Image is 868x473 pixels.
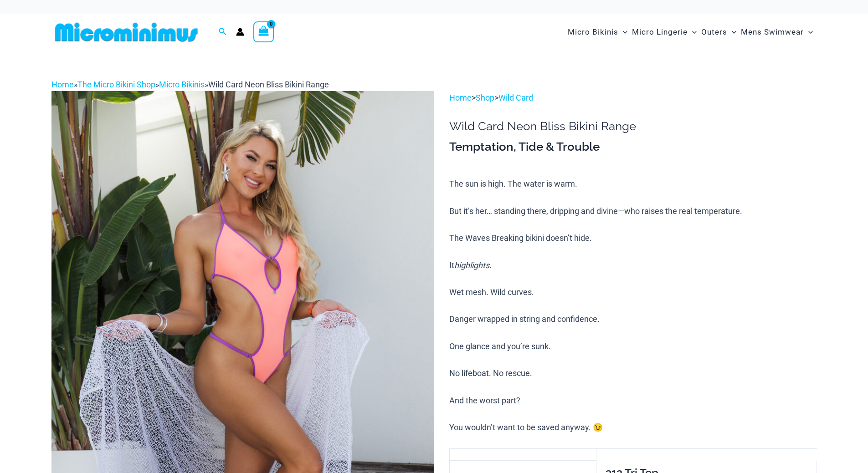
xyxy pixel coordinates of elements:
[159,80,205,89] a: Micro Bikinis
[51,80,74,89] a: Home
[564,17,817,47] nav: Site Navigation
[568,20,618,44] span: Micro Bikinis
[804,20,813,44] span: Menu Toggle
[449,91,817,105] p: > >
[630,18,699,46] a: Micro LingerieMenu ToggleMenu Toggle
[449,177,817,434] p: The sun is high. The water is warm. But it’s her… standing there, dripping and divine—who raises ...
[208,80,329,89] span: Wild Card Neon Bliss Bikini Range
[454,260,489,270] i: highlights
[699,18,739,46] a: OutersMenu ToggleMenu Toggle
[476,93,494,102] a: Shop
[632,20,688,44] span: Micro Lingerie
[236,28,244,36] a: Account icon link
[449,119,817,133] h1: Wild Card Neon Bliss Bikini Range
[449,93,472,102] a: Home
[77,80,155,89] a: The Micro Bikini Shop
[741,20,804,44] span: Mens Swimwear
[739,18,815,46] a: Mens SwimwearMenu ToggleMenu Toggle
[727,20,736,44] span: Menu Toggle
[253,21,274,42] a: View Shopping Cart, empty
[219,26,227,38] a: Search icon link
[618,20,627,44] span: Menu Toggle
[51,80,329,89] span: » » »
[498,93,533,102] a: Wild Card
[449,139,817,155] h3: Temptation, Tide & Trouble
[688,20,697,44] span: Menu Toggle
[51,22,201,42] img: MM SHOP LOGO FLAT
[701,20,727,44] span: Outers
[565,18,630,46] a: Micro BikinisMenu ToggleMenu Toggle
